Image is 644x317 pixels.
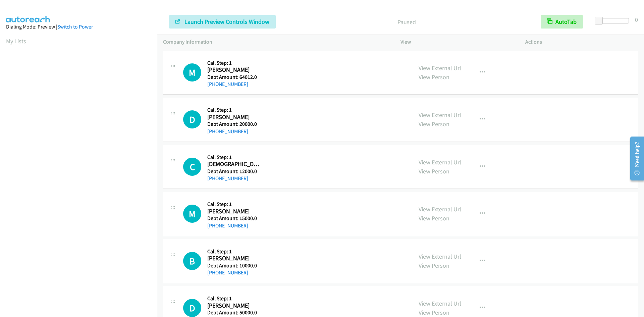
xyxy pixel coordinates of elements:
[183,205,201,223] div: The call is yet to be attempted
[183,110,201,128] h1: D
[207,60,260,66] h5: Call Step: 1
[183,299,201,317] h1: D
[207,154,260,161] h5: Call Step: 1
[207,255,260,262] h2: [PERSON_NAME]
[400,38,513,46] p: View
[419,300,461,307] a: View External Url
[207,175,248,181] a: [PHONE_NUMBER]
[207,208,260,215] h2: [PERSON_NAME]
[207,113,260,121] h2: [PERSON_NAME]
[207,201,260,208] h5: Call Step: 1
[285,17,529,27] p: Paused
[183,299,201,317] div: The call is yet to be attempted
[207,121,260,127] h5: Debt Amount: 20000.0
[207,295,260,302] h5: Call Step: 1
[625,132,644,185] iframe: Resource Center
[419,120,449,128] a: View Person
[419,73,449,81] a: View Person
[541,15,583,29] button: AutoTab
[419,214,449,222] a: View Person
[419,205,461,213] a: View External Url
[207,107,260,113] h5: Call Step: 1
[598,18,629,23] div: Delay between calls (in seconds)
[183,63,201,82] h1: M
[419,158,461,166] a: View External Url
[207,222,248,229] a: [PHONE_NUMBER]
[207,128,248,135] a: [PHONE_NUMBER]
[183,63,201,82] div: The call is yet to be attempted
[419,64,461,72] a: View External Url
[183,252,201,270] div: The call is yet to be attempted
[419,253,461,260] a: View External Url
[207,309,260,316] h5: Debt Amount: 50000.0
[419,167,449,175] a: View Person
[207,168,260,175] h5: Debt Amount: 12000.0
[184,18,269,25] span: Launch Preview Controls Window
[183,158,201,176] h1: C
[6,23,151,31] div: Dialing Mode: Preview |
[207,215,260,222] h5: Debt Amount: 15000.0
[419,309,449,316] a: View Person
[163,38,388,46] p: Company Information
[207,74,260,81] h5: Debt Amount: 64012.0
[525,38,638,46] p: Actions
[183,205,201,223] h1: M
[6,37,26,45] a: My Lists
[183,110,201,128] div: The call is yet to be attempted
[169,15,276,29] button: Launch Preview Controls Window
[57,23,93,30] a: Switch to Power
[183,252,201,270] h1: B
[207,160,260,168] h2: [DEMOGRAPHIC_DATA][PERSON_NAME]
[207,66,260,74] h2: [PERSON_NAME]
[207,81,248,87] a: [PHONE_NUMBER]
[207,269,248,276] a: [PHONE_NUMBER]
[635,15,638,24] div: 0
[419,262,449,269] a: View Person
[207,248,260,255] h5: Call Step: 1
[419,111,461,119] a: View External Url
[207,262,260,269] h5: Debt Amount: 10000.0
[207,302,260,310] h2: [PERSON_NAME]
